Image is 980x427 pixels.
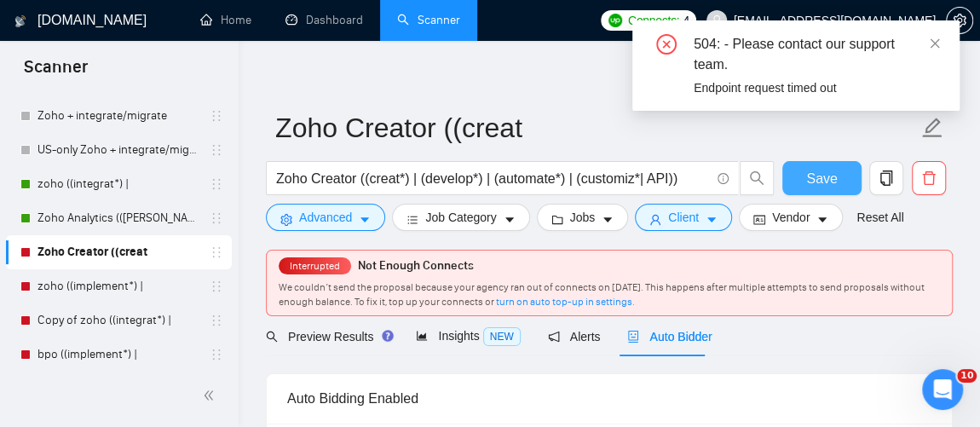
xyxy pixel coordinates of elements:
span: Preview Results [266,330,389,343]
a: US-only Zoho + integrate/migrate [37,133,199,167]
span: user [711,14,723,26]
span: holder [210,109,223,123]
a: zoho ((integrat*) | [37,167,199,201]
span: Alerts [548,330,601,343]
span: info-circle [718,173,729,184]
span: delete [913,170,945,186]
a: Zoho Creator ((creat [37,235,199,269]
span: Vendor [772,208,810,227]
span: robot [627,331,639,343]
button: setting [946,7,973,34]
span: bars [406,213,418,226]
img: upwork-logo.png [608,14,622,27]
span: double-left [203,387,220,404]
span: caret-down [602,213,614,226]
span: setting [947,14,972,27]
a: Zoho Analytics (([PERSON_NAME] [37,201,199,235]
iframe: Intercom live chat [922,369,963,410]
span: edit [921,117,943,139]
span: Not Enough Connects [358,258,474,273]
div: 504: - Please contact our support team. [694,34,939,75]
span: caret-down [706,213,718,226]
button: folderJobscaret-down [537,204,629,231]
span: Client [668,208,699,227]
span: Auto Bidder [627,330,712,343]
div: Endpoint request timed out [694,78,939,97]
a: searchScanner [397,13,460,27]
span: search [741,170,773,186]
span: holder [210,280,223,293]
a: Reset All [856,208,903,227]
span: area-chart [416,330,428,342]
span: NEW [483,327,521,346]
span: Insights [416,329,520,343]
span: caret-down [504,213,516,226]
span: caret-down [359,213,371,226]
img: logo [14,8,26,35]
span: 4 [683,11,689,30]
span: close-circle [656,34,677,55]
span: holder [210,348,223,361]
span: We couldn’t send the proposal because your agency ran out of connects on [DATE]. This happens aft... [279,281,925,308]
a: dashboardDashboard [285,13,363,27]
span: Jobs [570,208,596,227]
button: settingAdvancedcaret-down [266,204,385,231]
span: idcard [753,213,765,226]
span: setting [280,213,292,226]
a: turn on auto top-up in settings. [496,296,635,308]
a: setting [946,14,973,27]
span: search [266,331,278,343]
span: Job Category [425,208,496,227]
span: Scanner [10,55,101,90]
a: homeHome [200,13,251,27]
span: copy [870,170,902,186]
span: folder [551,213,563,226]
span: Advanced [299,208,352,227]
button: userClientcaret-down [635,204,732,231]
button: search [740,161,774,195]
span: close [929,38,941,49]
span: Interrupted [285,260,345,272]
span: Save [806,168,837,189]
span: holder [210,177,223,191]
button: barsJob Categorycaret-down [392,204,529,231]
input: Search Freelance Jobs... [276,168,710,189]
div: Auto Bidding Enabled [287,374,931,423]
span: holder [210,245,223,259]
button: idcardVendorcaret-down [739,204,843,231]
span: user [649,213,661,226]
span: caret-down [816,213,828,226]
span: holder [210,143,223,157]
a: bpo ((implement*) | [37,338,199,372]
a: Zoho + integrate/migrate [37,99,199,133]
span: holder [210,211,223,225]
button: copy [869,161,903,195]
button: delete [912,161,946,195]
span: 10 [957,369,977,383]
span: notification [548,331,560,343]
span: holder [210,314,223,327]
input: Scanner name... [275,107,918,149]
a: zoho ((implement*) | [37,269,199,303]
li: My Scanners [6,25,232,406]
a: Copy of zoho ((integrat*) | [37,303,199,338]
div: Tooltip anchor [380,328,395,343]
span: Connects: [628,11,679,30]
button: Save [782,161,862,195]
